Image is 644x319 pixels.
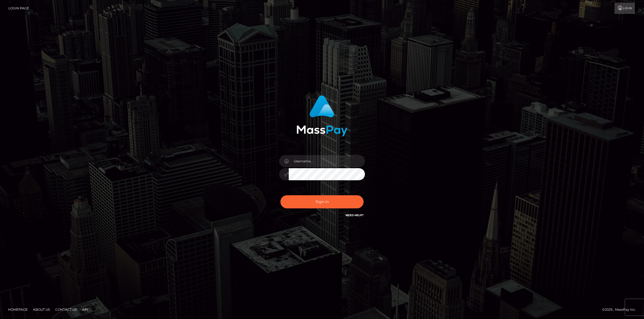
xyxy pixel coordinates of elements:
[6,305,30,314] a: Homepage
[297,95,347,136] img: MassPay Login
[289,155,365,167] input: Username...
[346,213,364,217] a: Need Help?
[8,3,29,14] a: Login Page
[31,305,52,314] a: About Us
[280,195,364,208] button: Sign in
[614,3,635,14] a: Login
[53,305,79,314] a: Contact Us
[80,305,90,314] a: API
[602,307,640,313] div: © 2025 , MassPay Inc.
